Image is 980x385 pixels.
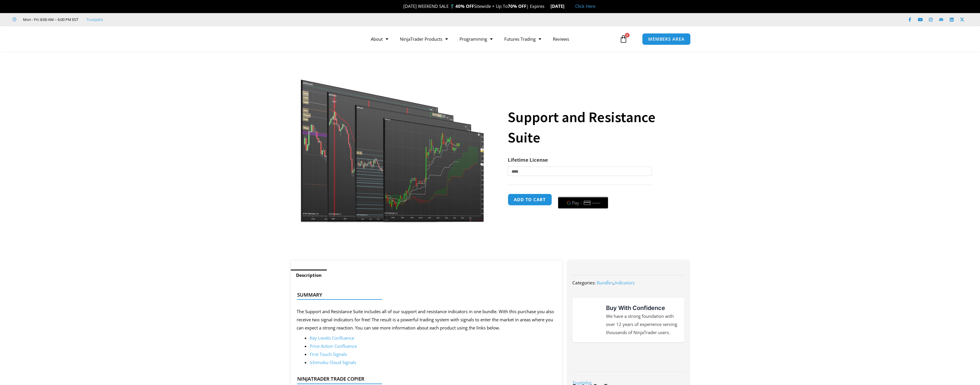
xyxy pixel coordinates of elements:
a: Reviews [547,32,575,46]
a: Programming [454,32,498,46]
img: NinjaTrader Wordmark color RGB | Affordable Indicators – NinjaTrader [585,352,672,363]
a: Trustpilot [86,16,103,23]
a: 0 [611,31,636,47]
span: 0 [625,33,630,38]
span: , [597,280,635,286]
a: MEMBERS AREA [642,33,691,45]
h4: Summary [297,292,551,298]
h3: Buy With Confidence [606,304,679,312]
strong: 70% OFF [508,3,526,9]
a: Key Levels Confluence [310,335,354,341]
a: Ichimoku Cloud Signals [310,359,356,365]
a: About [365,32,394,46]
img: Support and Resistance Suite 1 [299,62,486,223]
a: Clear options [508,179,517,183]
a: Bundles [597,280,613,286]
img: ⌛ [545,4,549,8]
a: Indicators [614,280,635,286]
label: Lifetime License [508,156,548,163]
text: •••••• [592,201,601,205]
a: Price Action Confluence [310,343,357,349]
p: We have a strong foundation with over 12 years of experience serving thousands of NinjaTrader users. [606,312,679,337]
p: The Support and Resistance Suite includes all of our support and resistance indicators in one bun... [297,308,556,332]
h4: NinjaTrader Trade Copier [297,376,551,382]
span: Categories: [572,280,596,286]
a: NinjaTrader Products [394,32,454,46]
strong: [DATE] [550,3,569,9]
img: LogoAI | Affordable Indicators – NinjaTrader [282,28,344,49]
strong: 40% OFF [455,3,474,9]
a: Description [291,270,327,281]
img: 🏭 [565,4,569,8]
iframe: Secure payment input frame [557,193,609,193]
a: Futures Trading [498,32,547,46]
img: mark thumbs good 43913 | Affordable Indicators – NinjaTrader [578,309,599,330]
button: Add to cart [508,194,552,206]
span: Mon - Fri: 8:00 AM – 6:00 PM EST [22,16,78,23]
span: MEMBERS AREA [648,37,685,41]
span: [DATE] WEEKEND SALE 🏌️‍♂️ Sitewide + Up To | Expires [397,3,550,9]
img: 🎉 [399,4,403,8]
a: Click Here [575,3,595,9]
button: Buy with GPay [558,197,608,208]
nav: Menu [365,32,618,46]
h1: Support and Resistance Suite [508,107,678,148]
a: First Touch Signals [310,351,347,357]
